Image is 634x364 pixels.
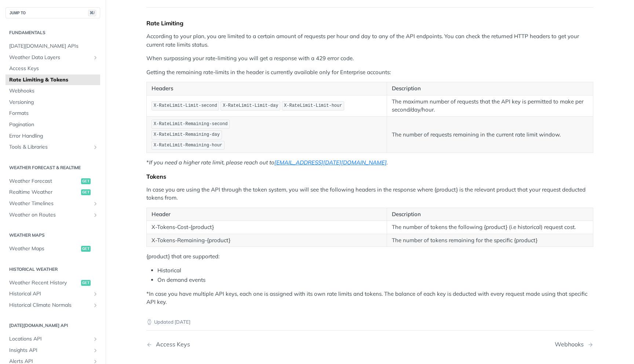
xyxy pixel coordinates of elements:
[6,300,100,311] a: Historical Climate NormalsShow subpages for Historical Climate Normals
[9,302,91,309] span: Historical Climate Normals
[92,336,98,342] button: Show subpages for Locations API
[146,173,593,180] div: Tokens
[9,121,98,128] span: Pagination
[92,144,98,150] button: Show subpages for Tools & Libraries
[81,189,91,195] span: get
[92,291,98,297] button: Show subpages for Historical API
[6,345,100,356] a: Insights APIShow subpages for Insights API
[9,76,98,84] span: Rate Limiting & Tokens
[157,266,593,275] li: Historical
[146,318,593,326] p: Updated [DATE]
[6,7,100,18] button: JUMP TO⌘/
[392,84,588,93] p: Description
[9,335,91,343] span: Locations API
[6,142,100,153] a: Tools & LibrariesShow subpages for Tools & Libraries
[9,178,79,185] span: Weather Forecast
[9,43,98,50] span: [DATE][DOMAIN_NAME] APIs
[9,132,98,140] span: Error Handling
[92,55,98,61] button: Show subpages for Weather Data Layers
[9,189,79,196] span: Realtime Weather
[6,63,100,74] a: Access Keys
[9,110,98,117] span: Formats
[6,322,100,329] h2: [DATE][DOMAIN_NAME] API
[6,243,100,254] a: Weather Mapsget
[149,159,388,166] em: If you need a higher rate limit, please reach out to .
[88,10,96,16] span: ⌘/
[6,52,100,63] a: Weather Data LayersShow subpages for Weather Data Layers
[146,32,593,49] p: According to your plan, you are limited to a certain amount of requests per hour and day to any o...
[146,252,593,261] p: {product} that are supported:
[6,164,100,171] h2: Weather Forecast & realtime
[92,302,98,308] button: Show subpages for Historical Climate Normals
[6,119,100,130] a: Pagination
[392,131,588,139] p: The number of requests remaining in the current rate limit window.
[6,187,100,198] a: Realtime Weatherget
[152,84,382,93] p: Headers
[6,232,100,239] h2: Weather Maps
[147,221,387,234] td: X-Tokens-Cost-{product}
[154,143,222,148] span: X-RateLimit-Remaining-hour
[147,234,387,247] td: X-Tokens-Remaining-{product}
[81,280,91,286] span: get
[6,210,100,221] a: Weather on RoutesShow subpages for Weather on Routes
[9,245,79,252] span: Weather Maps
[9,211,91,219] span: Weather on Routes
[9,290,91,298] span: Historical API
[6,198,100,209] a: Weather TimelinesShow subpages for Weather Timelines
[146,68,593,77] p: Getting the remaining rate-limits in the header is currently available only for Enterprise accounts:
[9,279,79,287] span: Weather Recent History
[154,121,228,127] span: X-RateLimit-Remaining-second
[147,208,387,221] th: Header
[6,97,100,108] a: Versioning
[92,212,98,218] button: Show subpages for Weather on Routes
[81,178,91,184] span: get
[9,65,98,72] span: Access Keys
[6,277,100,288] a: Weather Recent Historyget
[6,176,100,187] a: Weather Forecastget
[146,334,593,355] nav: Pagination Controls
[555,341,587,348] div: Webhooks
[387,234,593,247] td: The number of tokens remaining for the specific {product}
[154,132,220,137] span: X-RateLimit-Remaining-day
[146,19,593,27] div: Rate Limiting
[154,103,217,108] span: X-RateLimit-Limit-second
[157,276,593,284] li: On demand events
[387,221,593,234] td: The number of tokens the following {product} (i.e historical) request cost.
[6,41,100,52] a: [DATE][DOMAIN_NAME] APIs
[9,347,91,354] span: Insights API
[92,347,98,353] button: Show subpages for Insights API
[9,54,91,61] span: Weather Data Layers
[6,131,100,142] a: Error Handling
[92,201,98,207] button: Show subpages for Weather Timelines
[6,108,100,119] a: Formats
[387,208,593,221] th: Description
[9,87,98,95] span: Webhooks
[9,143,91,151] span: Tools & Libraries
[6,334,100,345] a: Locations APIShow subpages for Locations API
[146,54,593,63] p: When surpassing your rate-limiting you will get a response with a 429 error code.
[146,290,593,306] p: *In case you have multiple API keys, each one is assigned with its own rate limits and tokens. Th...
[9,200,91,207] span: Weather Timelines
[274,159,387,166] a: [EMAIL_ADDRESS][DATE][DOMAIN_NAME]
[555,341,593,348] a: Next Page: Webhooks
[392,98,588,114] p: The maximum number of requests that the API key is permitted to make per second/day/hour.
[6,29,100,36] h2: Fundamentals
[6,266,100,273] h2: Historical Weather
[81,246,91,252] span: get
[6,288,100,299] a: Historical APIShow subpages for Historical API
[152,341,190,348] div: Access Keys
[284,103,342,108] span: X-RateLimit-Limit-hour
[9,99,98,106] span: Versioning
[6,85,100,97] a: Webhooks
[146,341,338,348] a: Previous Page: Access Keys
[146,186,593,202] p: In case you are using the API through the token system, you will see the following headers in the...
[223,103,278,108] span: X-RateLimit-Limit-day
[6,74,100,85] a: Rate Limiting & Tokens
